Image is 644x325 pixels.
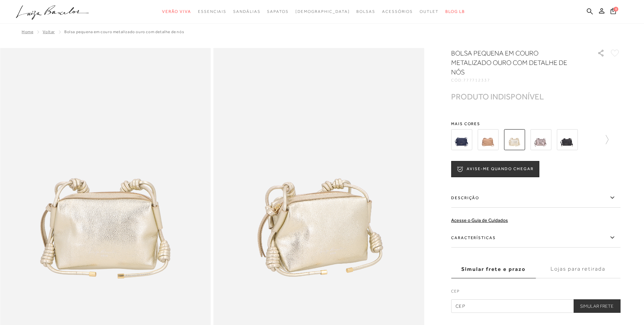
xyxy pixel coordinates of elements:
a: categoryNavScreenReaderText [162,5,191,18]
div: CÓD: [451,78,586,82]
a: categoryNavScreenReaderText [267,5,288,18]
label: Lojas para retirada [536,260,620,278]
span: BOLSA PEQUENA EM COURO METALIZADO OURO COM DETALHE DE NÓS [64,29,184,34]
a: categoryNavScreenReaderText [382,5,413,18]
label: CEP [451,288,620,298]
span: Acessórios [382,9,413,14]
label: Descrição [451,188,620,208]
img: BOLSA PEQUENA EM COURO METALIZADO TITÂNIO COM DETALHE DE NÓS [530,129,551,150]
span: Verão Viva [162,9,191,14]
a: Home [22,29,33,34]
div: PRODUTO INDISPONÍVEL [451,93,544,100]
a: categoryNavScreenReaderText [420,5,439,18]
label: Características [451,228,620,248]
a: categoryNavScreenReaderText [198,5,226,18]
img: BOLSA PEQUENA EM COURO METALIZADO OURO COM DETALHE DE NÓS [504,129,525,150]
button: 0 [608,7,618,17]
a: Acesse o Guia de Cuidados [451,217,508,223]
span: BLOG LB [445,9,465,14]
img: BOLSA PEQUENA EM COURO BEGE COM DETALHE DE NÓS [478,129,498,150]
span: [DEMOGRAPHIC_DATA] [295,9,350,14]
span: Sapatos [267,9,288,14]
input: CEP [451,299,620,313]
a: Voltar [43,29,55,34]
span: Mais cores [451,122,620,126]
span: Bolsas [356,9,375,14]
a: noSubCategoriesText [295,5,350,18]
img: BOLSA PEQUENA EM COURO PRETO COM DETALHE DE NÓS [557,129,578,150]
span: 0 [614,7,618,11]
img: BOLSA PEQUENA EM COURO AZUL ATLÂNTICO COM DETALHE DE NÓS [451,129,472,150]
button: Simular Frete [573,299,620,313]
a: BLOG LB [445,5,465,18]
span: 777712337 [463,78,490,83]
label: Simular frete e prazo [451,260,536,278]
a: categoryNavScreenReaderText [356,5,375,18]
span: Sandálias [233,9,260,14]
button: AVISE-ME QUANDO CHEGAR [451,161,539,177]
span: Essenciais [198,9,226,14]
a: categoryNavScreenReaderText [233,5,260,18]
span: Outlet [420,9,439,14]
h1: BOLSA PEQUENA EM COURO METALIZADO OURO COM DETALHE DE NÓS [451,48,578,77]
